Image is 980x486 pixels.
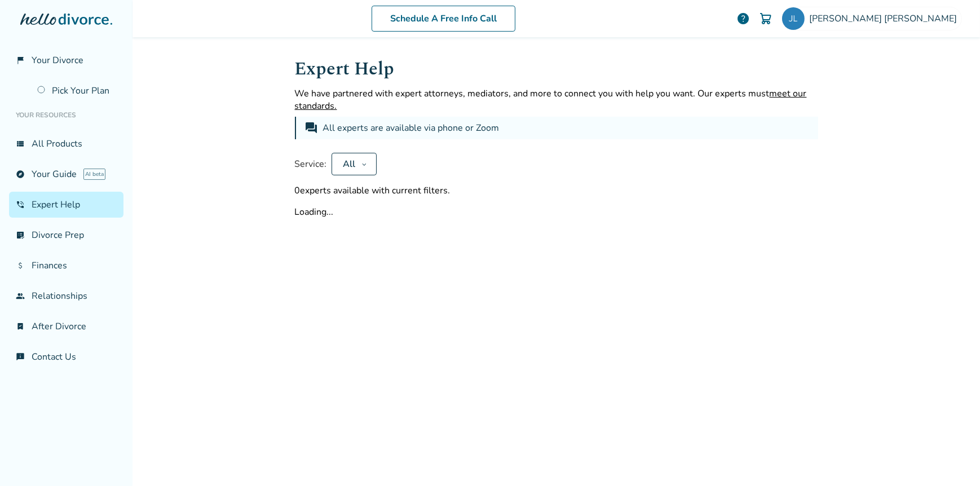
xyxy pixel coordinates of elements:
[16,170,25,179] span: explore
[83,169,105,180] span: AI beta
[16,231,25,240] span: list_alt_check
[16,56,25,65] span: flag_2
[9,47,123,73] a: flag_2Your Divorce
[9,104,123,126] li: Your Resources
[809,12,961,25] span: [PERSON_NAME] [PERSON_NAME]
[9,344,123,370] a: chat_infoContact Us
[736,12,750,25] a: help
[924,432,980,486] iframe: Chat Widget
[372,6,515,32] a: Schedule A Free Info Call
[16,352,25,361] span: chat_info
[295,87,818,112] p: We have partnered with expert attorneys, mediators, and more to connect you with help you want. O...
[759,12,772,25] img: Cart
[16,200,25,209] span: phone_in_talk
[295,87,807,112] span: meet our standards.
[305,121,319,135] span: forum
[30,78,123,104] a: Pick Your Plan
[9,192,123,218] a: phone_in_talkExpert Help
[332,153,377,175] button: All
[9,131,123,157] a: view_listAll Products
[295,158,327,170] span: Service:
[295,206,818,218] div: Loading...
[295,184,818,197] div: 0 experts available with current filters.
[16,291,25,301] span: group
[9,253,123,279] a: attach_moneyFinances
[9,313,123,339] a: bookmark_checkAfter Divorce
[9,161,123,187] a: exploreYour GuideAI beta
[323,121,502,135] div: All experts are available via phone or Zoom
[341,158,357,170] div: All
[16,261,25,270] span: attach_money
[32,54,83,67] span: Your Divorce
[295,55,818,83] h1: Expert Help
[16,139,25,148] span: view_list
[9,222,123,248] a: list_alt_checkDivorce Prep
[782,7,805,30] img: landers@bedrockdivorce.com
[9,283,123,309] a: groupRelationships
[16,322,25,331] span: bookmark_check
